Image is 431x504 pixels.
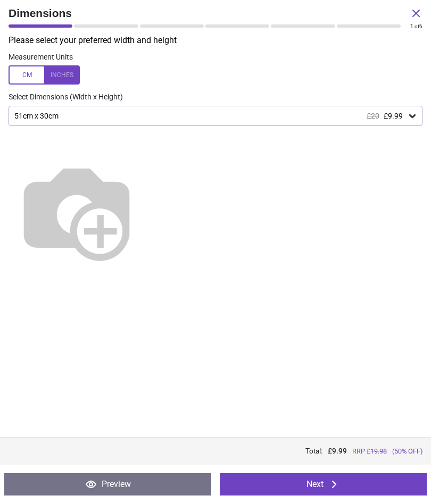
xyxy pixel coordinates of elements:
span: £20 [367,112,379,120]
span: (50% OFF) [392,447,422,456]
span: 1 [410,23,413,29]
p: Please select your preferred width and height [9,35,431,46]
span: Dimensions [9,5,410,21]
img: Helper for size comparison [9,143,145,279]
label: Measurement Units [9,52,73,63]
span: 9.99 [332,447,347,455]
div: 51cm x 30cm [13,112,407,121]
button: Preview [4,473,211,495]
span: £9.99 [384,112,403,120]
span: £ [328,446,347,456]
button: Next [220,473,427,495]
div: Total: [9,446,422,456]
div: of 6 [410,23,422,30]
span: £ 19.98 [367,447,387,455]
span: RRP [352,447,387,456]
